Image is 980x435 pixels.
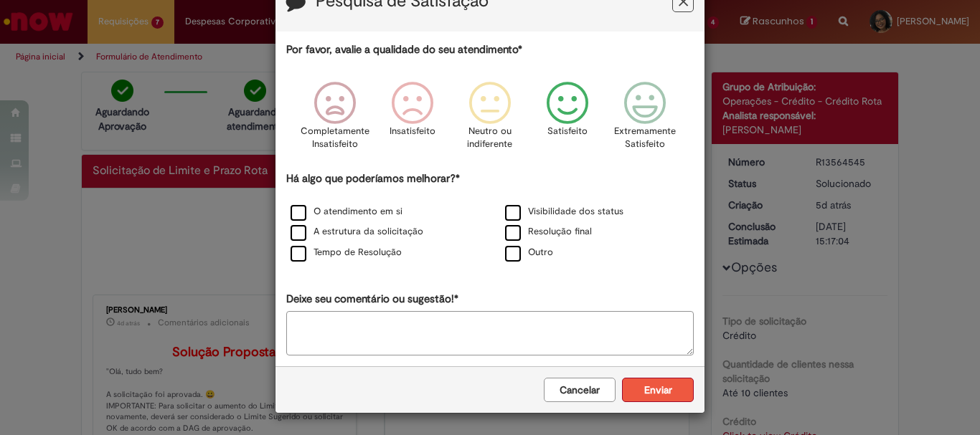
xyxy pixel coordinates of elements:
[544,378,616,402] button: Cancelar
[291,225,423,239] label: A estrutura da solicitação
[464,125,516,151] p: Neutro ou indiferente
[608,71,682,169] div: Extremamente Satisfeito
[547,125,588,138] p: Satisfeito
[298,71,371,169] div: Completamente Insatisfeito
[301,125,369,151] p: Completamente Insatisfeito
[286,171,694,264] div: Há algo que poderíamos melhorar?*
[531,71,604,169] div: Satisfeito
[505,225,592,239] label: Resolução final
[291,205,402,219] label: O atendimento em si
[286,42,522,57] label: Por favor, avalie a qualidade do seu atendimento*
[505,205,623,219] label: Visibilidade dos status
[376,71,449,169] div: Insatisfeito
[291,246,402,259] label: Tempo de Resolução
[453,71,527,169] div: Neutro ou indiferente
[614,125,676,151] p: Extremamente Satisfeito
[622,378,694,402] button: Enviar
[286,292,458,307] label: Deixe seu comentário ou sugestão!*
[390,125,435,138] p: Insatisfeito
[505,246,553,259] label: Outro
